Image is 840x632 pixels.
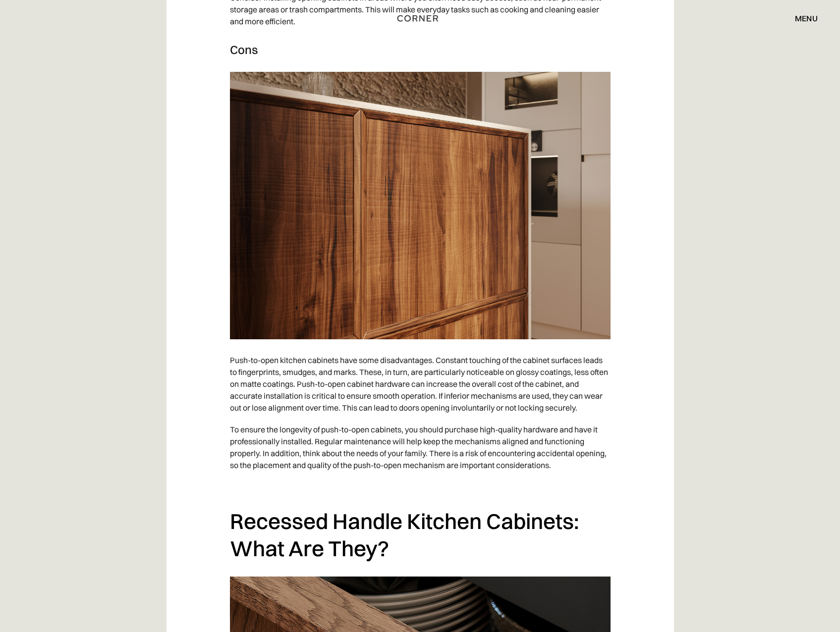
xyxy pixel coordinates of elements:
h3: Cons [230,42,611,57]
p: ‍ [230,476,611,498]
p: To ensure the longevity of push-to-open cabinets, you should purchase high-quality hardware and h... [230,419,611,476]
a: home [373,12,467,25]
div: menu [785,10,818,27]
p: Push-to-open kitchen cabinets have some disadvantages. Constant touching of the cabinet surfaces ... [230,349,611,419]
h2: Recessed Handle Kitchen Cabinets: What Are They? [230,508,611,562]
div: menu [795,14,818,22]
